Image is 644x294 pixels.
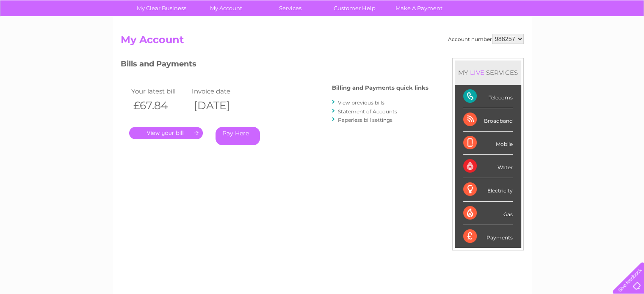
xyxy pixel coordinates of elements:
img: logo.png [22,22,66,48]
h4: Billing and Payments quick links [332,85,428,91]
a: Energy [516,36,535,42]
a: Services [255,0,325,16]
h3: Bills and Payments [121,58,428,73]
a: Blog [570,36,583,42]
div: Clear Business is a trading name of Verastar Limited (registered in [GEOGRAPHIC_DATA] No. 3667643... [122,5,522,41]
div: Gas [463,202,513,225]
a: . [129,127,203,139]
a: 0333 014 3131 [484,4,543,15]
a: Pay Here [216,127,260,145]
a: View previous bills [338,99,384,106]
a: Make A Payment [384,0,454,16]
a: Customer Help [320,0,390,16]
h2: My Account [121,34,524,50]
a: Statement of Accounts [338,108,397,115]
a: Water [495,36,511,42]
div: MY SERVICES [455,60,521,85]
a: My Clear Business [127,0,196,16]
div: Broadband [463,108,513,132]
a: Log out [616,36,636,42]
div: LIVE [468,69,486,77]
div: Electricity [463,178,513,201]
td: Your latest bill [129,85,190,97]
div: Payments [463,225,513,248]
div: Telecoms [463,85,513,108]
a: Telecoms [540,36,565,42]
div: Water [463,155,513,178]
th: £67.84 [129,97,190,114]
th: [DATE] [190,97,251,114]
div: Account number [448,34,524,44]
td: Invoice date [190,85,251,97]
a: Contact [588,36,608,42]
a: My Account [191,0,261,16]
a: Paperless bill settings [338,117,392,123]
div: Mobile [463,132,513,155]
